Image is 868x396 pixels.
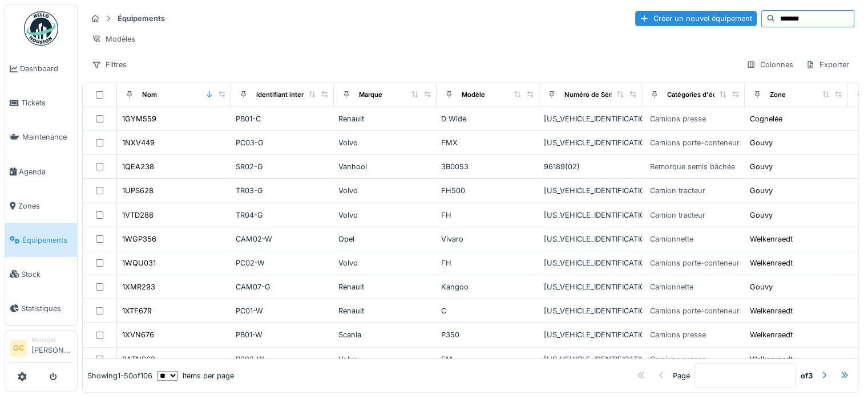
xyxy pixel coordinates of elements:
[750,234,793,244] div: Welkenraedt
[441,305,535,316] div: C
[750,185,773,196] div: Gouvy
[87,370,152,381] div: Showing 1 - 50 of 106
[359,90,382,100] div: Marque
[122,258,156,268] div: 1WQU031
[750,137,773,148] div: Gouvy
[650,305,744,316] div: Camions porte-conteneurs
[441,113,535,124] div: D Wide
[544,113,637,124] div: [US_VEHICLE_IDENTIFICATION_NUMBER]
[441,281,535,292] div: Kangoo
[544,329,637,340] div: [US_VEHICLE_IDENTIFICATION_NUMBER]-01
[338,185,432,196] div: Volvo
[441,161,535,172] div: 3B0053
[236,305,329,316] div: PC01-W
[236,113,329,124] div: PB01-C
[741,56,798,73] div: Colonnes
[441,234,535,244] div: Vivaro
[31,336,72,344] div: Manager
[544,354,637,365] div: [US_VEHICLE_IDENTIFICATION_NUMBER]-01
[236,281,329,292] div: CAM07-G
[564,90,617,100] div: Numéro de Série
[122,305,152,316] div: 1XTF679
[650,113,706,124] div: Camions presse
[122,234,156,244] div: 1WGP356
[750,113,782,124] div: Cognelée
[5,52,77,86] a: Dashboard
[21,97,72,108] span: Tickets
[750,281,773,292] div: Gouvy
[338,137,432,148] div: Volvo
[256,90,312,100] div: Identifiant interne
[462,90,485,100] div: Modèle
[673,370,690,381] div: Page
[236,329,329,340] div: PB01-W
[338,113,432,124] div: Renault
[750,305,793,316] div: Welkenraedt
[544,234,637,244] div: [US_VEHICLE_IDENTIFICATION_NUMBER]-01
[236,161,329,172] div: SR02-G
[544,210,637,221] div: [US_VEHICLE_IDENTIFICATION_NUMBER]-01
[24,11,58,46] img: Badge_color-CXgf-gQk.svg
[236,185,329,196] div: TR03-G
[338,305,432,316] div: Renault
[544,305,637,316] div: [US_VEHICLE_IDENTIFICATION_NUMBER]-01
[750,329,793,340] div: Welkenraedt
[236,234,329,244] div: CAM02-W
[650,281,693,292] div: Camionnette
[544,281,637,292] div: [US_VEHICLE_IDENTIFICATION_NUMBER]
[441,210,535,221] div: FH
[157,370,234,381] div: items per page
[122,281,155,292] div: 1XMR293
[31,336,72,360] li: [PERSON_NAME]
[650,161,735,172] div: Remorque semis bâchée
[801,370,813,381] strong: of 3
[5,223,77,257] a: Équipements
[441,185,535,196] div: FH500
[5,86,77,120] a: Tickets
[21,269,72,280] span: Stock
[801,56,854,73] div: Exporter
[21,303,72,314] span: Statistiques
[441,137,535,148] div: FMX
[122,137,155,148] div: 1NXV449
[650,354,706,365] div: Camions presse
[750,258,793,268] div: Welkenraedt
[87,56,132,73] div: Filtres
[10,340,27,357] li: GC
[122,210,154,221] div: 1VTD288
[122,329,154,340] div: 1XVN676
[18,201,72,211] span: Zones
[142,90,157,100] div: Nom
[5,154,77,189] a: Agenda
[10,336,72,363] a: GC Manager[PERSON_NAME]
[544,258,637,268] div: [US_VEHICLE_IDENTIFICATION_NUMBER]-01
[338,161,432,172] div: Vanhool
[544,137,637,148] div: [US_VEHICLE_IDENTIFICATION_NUMBER]-01
[650,329,706,340] div: Camions presse
[650,185,705,196] div: Camion tracteur
[667,90,746,100] div: Catégories d'équipement
[544,161,637,172] div: 96189(02)
[750,161,773,172] div: Gouvy
[5,189,77,223] a: Zones
[650,234,693,244] div: Camionnette
[650,258,744,268] div: Camions porte-conteneurs
[635,11,757,26] div: Créer un nouvel équipement
[5,291,77,325] a: Statistiques
[338,329,432,340] div: Scania
[5,257,77,291] a: Stock
[441,354,535,365] div: FM
[122,354,155,365] div: 2ATN662
[20,63,72,74] span: Dashboard
[19,166,72,177] span: Agenda
[87,31,140,47] div: Modèles
[544,185,637,196] div: [US_VEHICLE_IDENTIFICATION_NUMBER]-01
[650,137,744,148] div: Camions porte-conteneurs
[338,354,432,365] div: Volvo
[750,210,773,221] div: Gouvy
[236,210,329,221] div: TR04-G
[22,235,72,246] span: Équipements
[236,354,329,365] div: PB02-W
[770,90,786,100] div: Zone
[338,258,432,268] div: Volvo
